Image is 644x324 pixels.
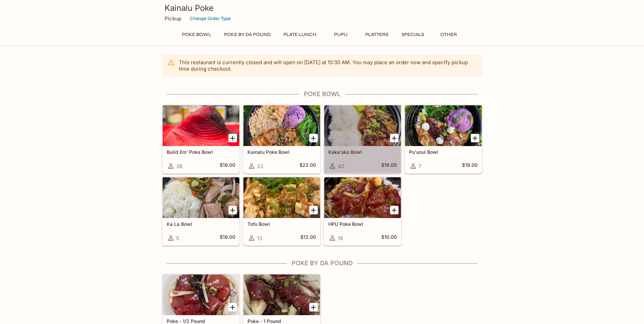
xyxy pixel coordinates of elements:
div: Poke - 1/2 Pound [163,274,239,315]
div: Poke - 1 Pound [243,274,320,315]
h3: Kainalu Poke [165,3,480,13]
h5: $19.00 [462,162,478,170]
h4: Poke By Da Pound [162,259,482,267]
div: Build Em' Poke Bowl [163,105,239,146]
button: Add Build Em' Poke Bowl [228,134,237,142]
button: Change Order Type [187,13,234,24]
span: 42 [338,163,344,169]
div: Ka La Bowl [163,177,239,218]
a: Kaka'ako Bowl42$19.00 [324,105,401,174]
a: Tofu Bowl13$12.00 [243,177,320,246]
button: Add Kaka'ako Bowl [390,134,399,142]
span: 38 [176,163,182,169]
h5: HPU Poke Bowl [328,221,397,227]
span: 5 [176,235,179,241]
button: Add Pu'unui Bowl [471,134,479,142]
h5: $19.00 [220,234,235,242]
div: Kainalu Poke Bowl [243,105,320,146]
h5: Kaka'ako Bowl [328,149,397,155]
h5: $12.00 [300,234,316,242]
div: Pu'unui Bowl [405,105,482,146]
button: Poke Bowl [178,30,215,39]
h5: $19.00 [220,162,235,170]
h5: Kainalu Poke Bowl [247,149,316,155]
button: Other [434,30,464,39]
h5: Ka La Bowl [167,221,235,227]
button: Platters [362,30,392,39]
button: Add Ka La Bowl [228,206,237,214]
h5: Tofu Bowl [247,221,316,227]
a: Build Em' Poke Bowl38$19.00 [162,105,240,174]
h5: Poke - 1 Pound [247,318,316,324]
h5: Build Em' Poke Bowl [167,149,235,155]
h4: Poke Bowl [162,90,482,98]
button: Poke By Da Pound [220,30,274,39]
span: 7 [419,163,421,169]
h5: $22.00 [299,162,316,170]
span: 23 [257,163,263,169]
button: Add Kainalu Poke Bowl [309,134,318,142]
a: Pu'unui Bowl7$19.00 [405,105,482,174]
span: 13 [257,235,262,241]
button: Add Tofu Bowl [309,206,318,214]
h5: $10.00 [381,234,397,242]
h5: $19.00 [381,162,397,170]
h5: Poke - 1/2 Pound [167,318,235,324]
div: Tofu Bowl [243,177,320,218]
p: This restaurant is currently closed and will open on [DATE] at 10:30 AM . You may place an order ... [179,59,477,72]
button: Add Poke - 1 Pound [309,303,318,311]
a: Ka La Bowl5$19.00 [162,177,240,246]
button: Pupu [326,30,356,39]
a: HPU Poke Bowl19$10.00 [324,177,401,246]
span: 19 [338,235,343,241]
button: Plate Lunch [280,30,320,39]
div: Kaka'ako Bowl [324,105,401,146]
h5: Pu'unui Bowl [409,149,478,155]
button: Specials [398,30,428,39]
button: Add HPU Poke Bowl [390,206,399,214]
p: Pickup [165,15,181,22]
div: HPU Poke Bowl [324,177,401,218]
button: Add Poke - 1/2 Pound [228,303,237,311]
a: Kainalu Poke Bowl23$22.00 [243,105,320,174]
